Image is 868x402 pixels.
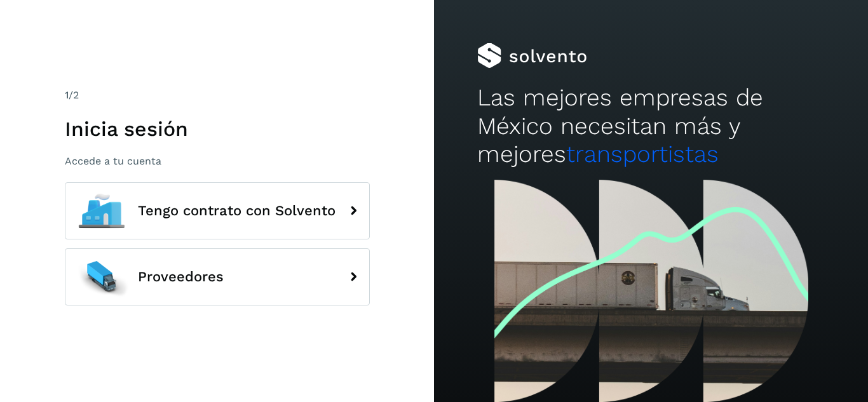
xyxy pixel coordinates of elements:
[138,203,336,218] span: Tengo contrato con Solvento
[65,117,370,141] h1: Inicia sesión
[65,88,370,103] div: /2
[65,248,370,305] button: Proveedores
[477,84,824,168] h2: Las mejores empresas de México necesitan más y mejores
[138,269,224,285] span: Proveedores
[65,182,370,239] button: Tengo contrato con Solvento
[566,140,719,168] span: transportistas
[65,155,370,167] p: Accede a tu cuenta
[65,89,69,101] span: 1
